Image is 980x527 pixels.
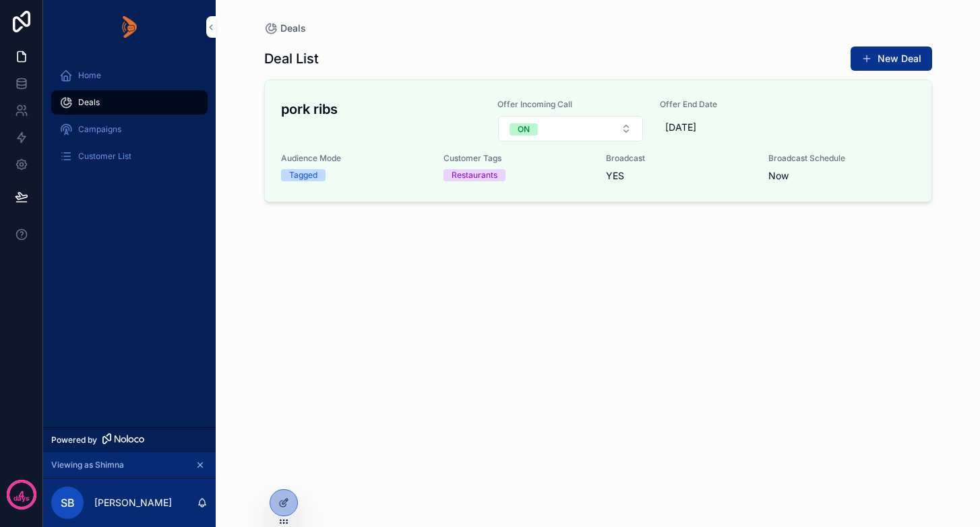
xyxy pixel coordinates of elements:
[497,99,644,110] span: Offer Incoming Call
[61,495,75,511] span: SB
[606,169,752,183] span: YES
[51,144,208,168] a: Customer List
[281,153,427,164] span: Audience Mode
[660,99,806,110] span: Offer End Date
[78,124,121,135] span: Campaigns
[443,153,590,164] span: Customer Tags
[51,117,208,142] a: Campaigns
[289,169,317,181] div: Tagged
[122,16,137,38] img: App logo
[43,54,216,186] div: scrollable content
[18,488,24,501] p: 4
[281,99,482,119] h3: pork ribs
[264,22,306,35] a: Deals
[265,80,931,201] a: pork ribsOffer Incoming CallSelect ButtonOffer End Date[DATE]Audience ModeTaggedCustomer TagsRest...
[851,46,932,71] button: New Deal
[51,460,124,470] span: Viewing as Shimna
[51,63,208,88] a: Home
[94,496,172,509] p: [PERSON_NAME]
[498,116,643,142] button: Select Button
[13,493,30,504] p: days
[51,435,97,445] span: Powered by
[665,121,801,134] span: [DATE]
[78,97,100,108] span: Deals
[452,169,497,181] div: Restaurants
[280,22,306,35] span: Deals
[264,49,319,68] h1: Deal List
[78,70,101,81] span: Home
[78,151,131,162] span: Customer List
[43,427,216,452] a: Powered by
[51,90,208,115] a: Deals
[768,153,915,164] span: Broadcast Schedule
[768,169,915,183] span: Now
[606,153,752,164] span: Broadcast
[518,123,530,135] div: ON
